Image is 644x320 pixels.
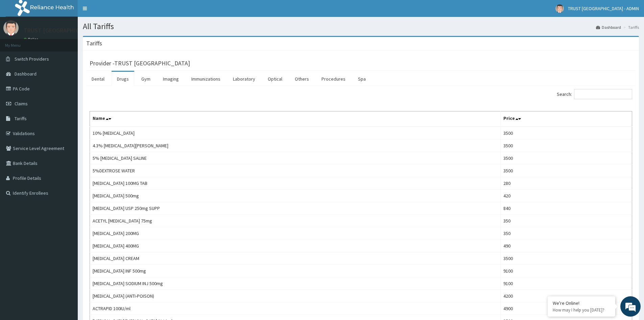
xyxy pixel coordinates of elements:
[24,37,40,42] a: Online
[553,307,610,313] p: How may I help you today?
[86,40,102,46] h3: Tariffs
[596,24,621,30] a: Dashboard
[15,115,27,122] span: Tariffs
[90,127,501,140] td: 10% [MEDICAL_DATA]
[24,27,120,34] p: TRUST [GEOGRAPHIC_DATA] - ADMIN
[622,24,639,30] li: Tariffs
[158,72,184,86] a: Imaging
[90,177,501,190] td: [MEDICAL_DATA] 100MG TAB
[90,111,501,127] th: Name
[112,72,134,86] a: Drugs
[90,165,501,177] td: 5%DEXTROSE WATER
[353,72,371,86] a: Spa
[90,60,190,66] h3: Provider - TRUST [GEOGRAPHIC_DATA]
[568,5,639,12] span: TRUST [GEOGRAPHIC_DATA] - ADMIN
[83,22,639,31] h1: All Tariffs
[90,140,501,152] td: 4.3% [MEDICAL_DATA][PERSON_NAME]
[501,290,632,302] td: 4200
[90,190,501,202] td: [MEDICAL_DATA] 500mg
[555,4,564,13] img: User Image
[557,89,632,99] label: Search:
[136,72,156,86] a: Gym
[15,101,28,107] span: Claims
[3,20,19,36] img: User Image
[501,190,632,202] td: 420
[574,89,632,99] input: Search:
[501,111,632,127] th: Price
[90,202,501,215] td: [MEDICAL_DATA] USP 250mg SUPP
[90,265,501,277] td: [MEDICAL_DATA] INF 500mg
[316,72,351,86] a: Procedures
[501,202,632,215] td: 840
[501,127,632,140] td: 3500
[90,227,501,240] td: [MEDICAL_DATA] 200MG
[90,152,501,165] td: 5% [MEDICAL_DATA] SALINE
[501,252,632,265] td: 3500
[15,71,37,77] span: Dashboard
[90,277,501,290] td: [MEDICAL_DATA] SODIUM INJ 500mg
[289,72,314,86] a: Others
[501,265,632,277] td: 9100
[501,165,632,177] td: 3500
[90,252,501,265] td: [MEDICAL_DATA] CREAM
[501,227,632,240] td: 350
[501,140,632,152] td: 3500
[501,240,632,252] td: 490
[86,72,110,86] a: Dental
[553,300,610,306] div: We're Online!
[90,215,501,227] td: ACETYL [MEDICAL_DATA] 75mg
[501,152,632,165] td: 3500
[228,72,261,86] a: Laboratory
[501,302,632,315] td: 4900
[90,302,501,315] td: ACTRAPID 100IU/ml
[15,56,49,62] span: Switch Providers
[501,277,632,290] td: 9100
[186,72,226,86] a: Immunizations
[90,240,501,252] td: [MEDICAL_DATA] 400MG
[501,215,632,227] td: 350
[262,72,288,86] a: Optical
[501,177,632,190] td: 280
[90,290,501,302] td: [MEDICAL_DATA] (ANTI-POISON)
